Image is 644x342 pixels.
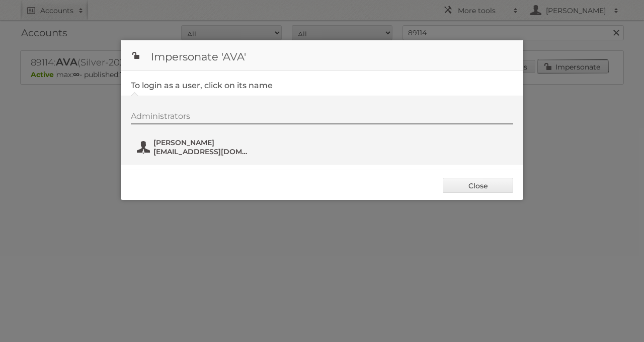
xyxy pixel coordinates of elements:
legend: To login as a user, click on its name [131,81,273,90]
div: Administrators [131,111,513,124]
a: Close [443,178,513,193]
h1: Impersonate 'AVA' [121,40,523,71]
button: [PERSON_NAME] [EMAIL_ADDRESS][DOMAIN_NAME] [136,137,254,157]
span: [EMAIL_ADDRESS][DOMAIN_NAME] [153,147,251,156]
span: [PERSON_NAME] [153,138,251,147]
